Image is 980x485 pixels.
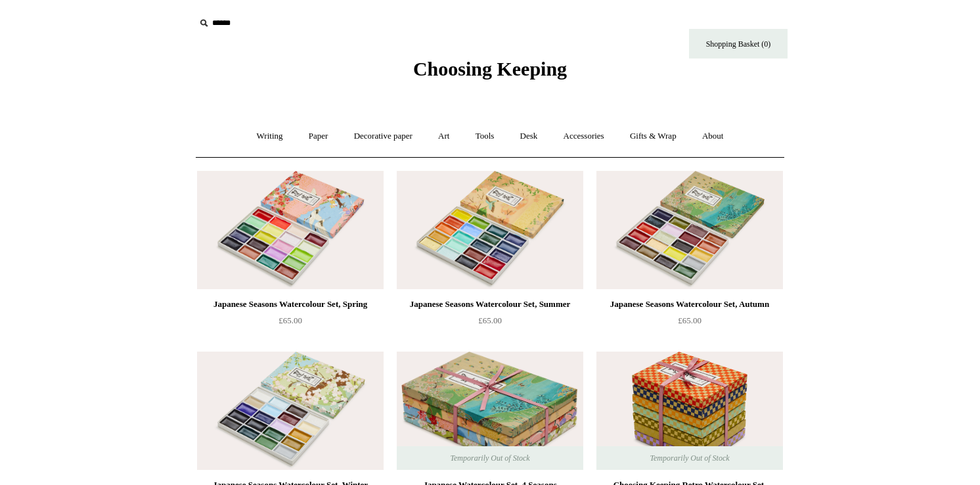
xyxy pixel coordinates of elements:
[596,171,783,289] img: Japanese Seasons Watercolour Set, Autumn
[689,29,788,58] a: Shopping Basket (0)
[596,352,783,470] img: Choosing Keeping Retro Watercolour Set, Decades Collection
[636,446,742,470] span: Temporarily Out of Stock
[678,315,702,325] span: £65.00
[197,296,384,350] a: Japanese Seasons Watercolour Set, Spring £65.00
[197,352,384,470] a: Japanese Seasons Watercolour Set, Winter Japanese Seasons Watercolour Set, Winter
[397,296,583,350] a: Japanese Seasons Watercolour Set, Summer £65.00
[297,119,340,154] a: Paper
[413,58,567,80] span: Choosing Keeping
[596,352,783,470] a: Choosing Keeping Retro Watercolour Set, Decades Collection Choosing Keeping Retro Watercolour Set...
[600,296,780,312] div: Japanese Seasons Watercolour Set, Autumn
[464,119,506,154] a: Tools
[478,315,502,325] span: £65.00
[437,446,543,470] span: Temporarily Out of Stock
[397,171,583,289] img: Japanese Seasons Watercolour Set, Summer
[596,296,783,350] a: Japanese Seasons Watercolour Set, Autumn £65.00
[413,68,567,78] a: Choosing Keeping
[397,352,583,470] a: Japanese Watercolour Set, 4 Seasons Japanese Watercolour Set, 4 Seasons Temporarily Out of Stock
[508,119,550,154] a: Desk
[197,171,384,289] a: Japanese Seasons Watercolour Set, Spring Japanese Seasons Watercolour Set, Spring
[596,171,783,289] a: Japanese Seasons Watercolour Set, Autumn Japanese Seasons Watercolour Set, Autumn
[618,119,688,154] a: Gifts & Wrap
[690,119,736,154] a: About
[278,315,302,325] span: £65.00
[245,119,295,154] a: Writing
[552,119,616,154] a: Accessories
[200,296,380,312] div: Japanese Seasons Watercolour Set, Spring
[197,352,384,470] img: Japanese Seasons Watercolour Set, Winter
[397,352,583,470] img: Japanese Watercolour Set, 4 Seasons
[426,119,461,154] a: Art
[197,171,384,289] img: Japanese Seasons Watercolour Set, Spring
[342,119,424,154] a: Decorative paper
[397,171,583,289] a: Japanese Seasons Watercolour Set, Summer Japanese Seasons Watercolour Set, Summer
[400,296,580,312] div: Japanese Seasons Watercolour Set, Summer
